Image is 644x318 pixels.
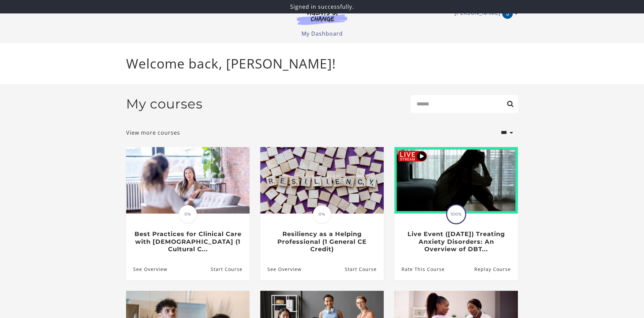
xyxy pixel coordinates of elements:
p: Welcome back, [PERSON_NAME]! [126,54,518,74]
a: Best Practices for Clinical Care with Asian Americans (1 Cultural C...: See Overview [126,258,167,280]
img: Agents of Change Logo [290,9,354,25]
a: My Dashboard [302,30,343,37]
a: Live Event (8/22/25) Treating Anxiety Disorders: An Overview of DBT...: Rate This Course [394,258,445,280]
a: Toggle menu [454,8,515,19]
h2: My courses [126,96,203,112]
h3: Live Event ([DATE]) Treating Anxiety Disorders: An Overview of DBT... [401,230,511,253]
span: 0% [313,205,331,223]
a: View more courses [126,129,180,137]
a: Best Practices for Clinical Care with Asian Americans (1 Cultural C...: Resume Course [211,258,250,280]
span: 0% [179,205,197,223]
h3: Resiliency as a Helping Professional (1 General CE Credit) [267,230,376,253]
a: Live Event (8/22/25) Treating Anxiety Disorders: An Overview of DBT...: Resume Course [474,258,518,280]
a: Resiliency as a Helping Professional (1 General CE Credit): Resume Course [345,258,384,280]
span: 100% [447,205,465,223]
h3: Best Practices for Clinical Care with [DEMOGRAPHIC_DATA] (1 Cultural C... [133,230,242,253]
a: Resiliency as a Helping Professional (1 General CE Credit): See Overview [260,258,302,280]
p: Signed in successfully. [3,3,641,11]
